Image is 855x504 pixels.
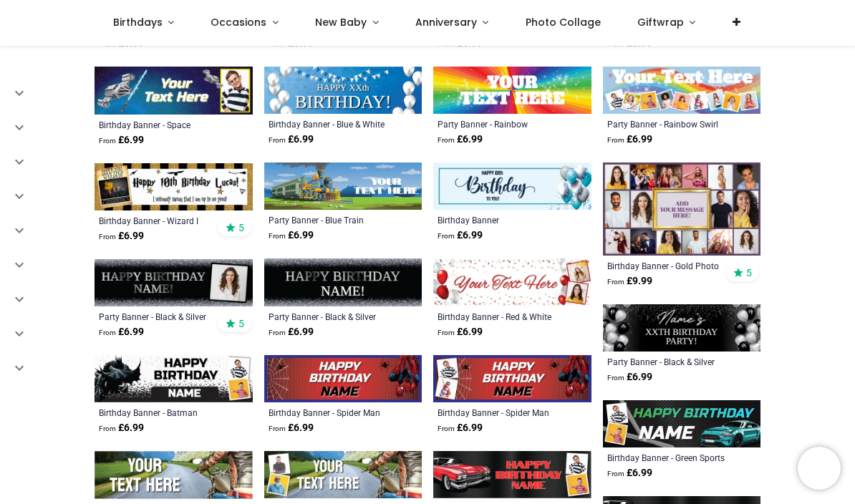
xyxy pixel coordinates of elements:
img: Personalised Party Banner - Rainbow Swirl - Custom Text & 9 Photo Upload [603,67,761,114]
span: 5 [746,266,752,279]
strong: £ 6.99 [438,228,483,243]
img: Personalised Happy Birthday Banner - Red & White Party Balloons - 2 Photo Upload [433,258,591,306]
span: Photo Collage [526,15,601,29]
a: Party Banner - Rainbow Background [438,118,557,130]
span: From [269,232,286,240]
a: Birthday Banner - Wizard I solemnly Swear [99,215,218,226]
strong: £ 6.99 [438,325,483,339]
strong: £ 6.99 [99,325,144,339]
span: Occasions [211,15,266,29]
iframe: Brevo live chat [798,447,841,490]
span: From [607,470,624,478]
span: From [99,137,116,145]
span: From [607,278,624,286]
span: From [438,232,455,240]
img: Personalised Happy Birthday Banner - Wizard I solemnly Swear - 1 Photo Upload [95,163,253,210]
span: 5 [238,317,244,330]
strong: £ 6.99 [269,132,314,147]
span: From [438,329,455,336]
img: Personalised Happy Birthday Banner - Space Lightsaber - Custom Name & 1 Photo Upload [95,67,253,114]
span: From [269,425,286,432]
img: Personalised Party Banner - Black & Silver - Custom Text [264,258,422,306]
span: From [269,136,286,144]
strong: £ 6.99 [99,421,144,435]
a: Birthday Banner - Spider Man Superhero [269,407,388,418]
img: Personalised Happy Birthday Banner - Green Sports Car - Custom Name & 2 Photo Upload [603,400,761,447]
span: From [607,374,624,382]
span: From [99,233,116,241]
span: From [269,40,286,48]
img: Personalised Happy Birthday Banner - Blue & White - Custom Age [264,67,422,114]
img: Personalised Happy Birthday Banner - Spider Man Superhero - Custom Name [264,355,422,402]
strong: £ 6.99 [269,325,314,339]
span: From [438,40,455,48]
strong: £ 6.99 [99,133,144,147]
img: Personalised Happy Birthday Banner - Motorbike - 2 Photo Upload [264,451,422,498]
strong: £ 6.99 [607,466,652,480]
img: Personalised Party Banner - Rainbow Background - Custom Text [433,67,591,114]
img: Personalised Party Banner - Blue Train - Custom Text [264,163,422,210]
a: Party Banner - Black & Silver [99,311,218,322]
strong: £ 6.99 [438,421,483,435]
img: Personalised Party Banner - Black & Silver - Custom Text & 1 Photo [95,259,253,306]
span: Anniversary [415,15,477,29]
img: Personalised Happy Birthday Banner - Spider Man Superhero - 2 Photo Upload [433,355,591,402]
a: Birthday Banner - Green Sports Car [607,452,727,463]
strong: £ 6.99 [438,132,483,147]
a: Birthday Banner - Space Lightsaber [99,119,218,130]
a: Party Banner - Blue Train [269,214,388,226]
span: From [607,40,624,48]
img: Personalised Happy Birthday Banner - Batman Superhero - Custom Name & 2 Photo Upload [95,355,253,402]
span: From [99,425,116,432]
strong: £ 9.99 [607,274,652,289]
a: Birthday Banner - Blue & White [269,118,388,130]
img: Personalised Happy Birthday Banner - Motorbike - Custom Text [95,451,253,498]
a: Birthday Banner - Red & White Party Balloons [438,311,557,322]
a: Party Banner - Rainbow Swirl [607,118,727,130]
span: From [438,425,455,432]
a: Party Banner - Black & Silver Balloons [607,356,727,367]
a: Birthday Banner - Spider Man Superhero [438,407,557,418]
a: Birthday Banner - Batman Superhero [99,407,218,418]
img: Personalised Happy Birthday Banner - Classic Red Car - 2 Photo Upload [433,451,591,498]
span: Birthdays [113,15,163,29]
strong: £ 6.99 [607,132,652,147]
span: From [438,136,455,144]
strong: £ 6.99 [269,421,314,435]
a: Birthday Banner - Gold Photo Collage [607,260,727,271]
strong: £ 6.99 [269,228,314,243]
span: New Baby [315,15,367,29]
span: Giftwrap [637,15,684,29]
img: Personalised Party Banner - Black & Silver Balloons - Custom Text [603,304,761,352]
img: Happy Birthday Banner - Classic Blue & White Party Balloons [433,163,591,210]
strong: £ 6.99 [607,370,652,384]
span: From [607,136,624,144]
a: Party Banner - Black & Silver [269,311,388,322]
a: Birthday Banner [438,214,557,226]
span: 5 [238,221,244,234]
strong: £ 6.99 [99,229,144,243]
img: Personalised Birthday Backdrop Banner - Gold Photo Collage - 16 Photo Upload [603,163,761,256]
span: From [99,329,116,336]
span: From [269,329,286,336]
